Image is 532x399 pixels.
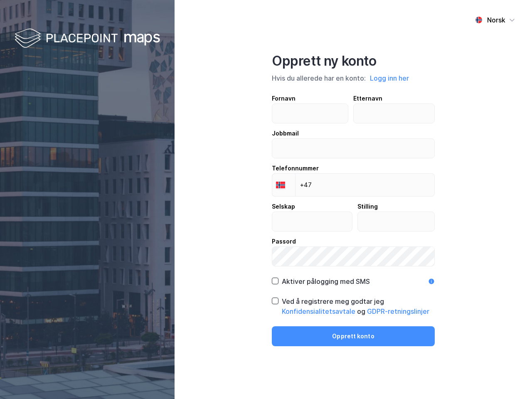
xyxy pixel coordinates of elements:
[272,173,435,197] input: Telefonnummer
[282,296,435,316] div: Ved å registrere meg godtar jeg og
[272,128,435,138] div: Jobbmail
[490,359,532,399] iframe: Chat Widget
[367,73,411,84] button: Logg inn her
[15,27,160,51] img: logo-white.f07954bde2210d2a523dddb988cd2aa7.svg
[272,236,435,246] div: Passord
[357,202,435,212] div: Stilling
[487,15,505,25] div: Norsk
[272,163,435,173] div: Telefonnummer
[282,276,370,286] div: Aktiver pålogging med SMS
[272,174,295,196] div: Norway: + 47
[272,73,435,84] div: Hvis du allerede har en konto:
[353,94,435,103] div: Etternavn
[272,326,435,346] button: Opprett konto
[272,53,435,69] div: Opprett ny konto
[272,94,348,103] div: Fornavn
[272,202,352,212] div: Selskap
